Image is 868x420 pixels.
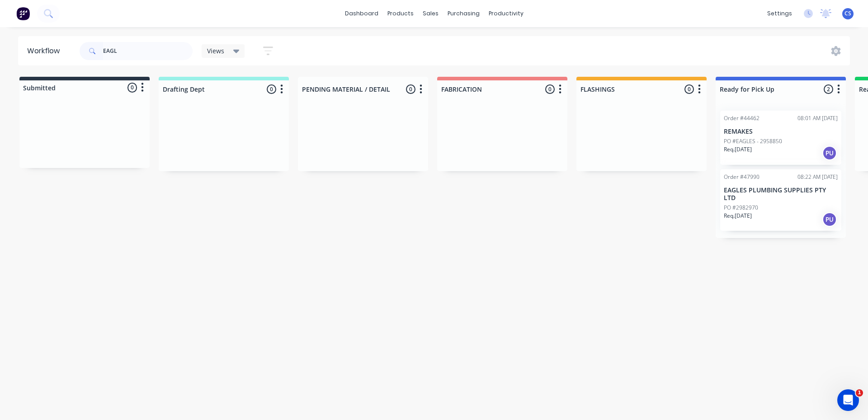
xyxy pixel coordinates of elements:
[763,7,797,20] div: settings
[720,169,841,231] div: Order #4799008:22 AM [DATE]EAGLES PLUMBING SUPPLIES PTY LTDPO #2982970Req.[DATE]PU
[797,114,838,122] div: 08:01 AM [DATE]
[844,9,851,18] span: CS
[207,46,224,56] span: Views
[418,7,443,20] div: sales
[724,137,782,145] p: PO #EAGLES - 2958850
[724,212,752,220] p: Req. [DATE]
[724,145,752,154] p: Req. [DATE]
[484,7,528,20] div: productivity
[340,7,383,20] a: dashboard
[837,389,859,411] iframe: Intercom live chat
[27,46,64,56] div: Workflow
[724,173,759,181] div: Order #47990
[856,389,863,397] span: 1
[383,7,418,20] div: products
[720,111,841,165] div: Order #4446208:01 AM [DATE]REMAKESPO #EAGLES - 2958850Req.[DATE]PU
[724,128,838,135] p: REMAKES
[724,187,838,202] p: EAGLES PLUMBING SUPPLIES PTY LTD
[822,146,837,160] div: PU
[443,7,484,20] div: purchasing
[822,212,837,227] div: PU
[16,7,30,20] img: Factory
[724,114,759,122] div: Order #44462
[103,42,193,60] input: Search for orders...
[724,204,758,212] p: PO #2982970
[797,173,838,181] div: 08:22 AM [DATE]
